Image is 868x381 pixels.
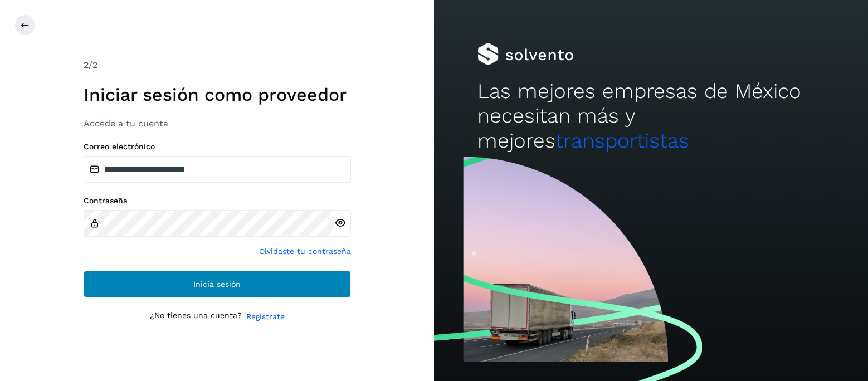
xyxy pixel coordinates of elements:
[555,129,689,153] span: transportistas
[84,142,351,152] label: Correo electrónico
[246,311,285,323] a: Regístrate
[84,196,351,206] label: Contraseña
[259,246,351,257] a: Olvidaste tu contraseña
[193,280,241,288] span: Inicia sesión
[84,84,351,105] h1: Iniciar sesión como proveedor
[84,60,89,70] span: 2
[84,58,351,72] div: /2
[477,79,825,153] h2: Las mejores empresas de México necesitan más y mejores
[84,118,351,129] h3: Accede a tu cuenta
[150,311,242,323] p: ¿No tienes una cuenta?
[84,271,351,297] button: Inicia sesión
